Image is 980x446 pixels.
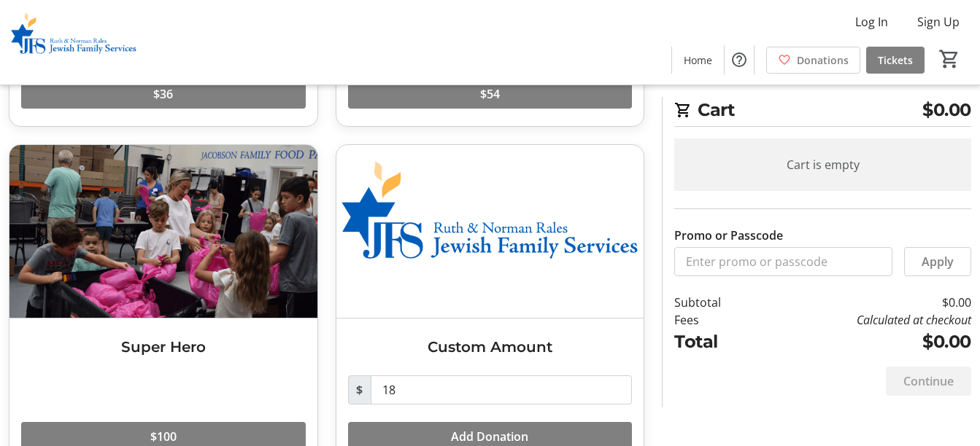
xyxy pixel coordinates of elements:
[674,294,760,311] td: Subtotal
[21,79,306,109] button: $36
[153,85,173,103] span: $36
[674,311,760,329] td: Fees
[760,329,971,355] td: $0.00
[725,45,754,74] button: Help
[480,85,500,103] span: $54
[674,227,783,244] label: Promo or Passcode
[878,52,913,68] span: Tickets
[674,138,971,191] div: Cart is empty
[922,97,971,123] span: $0.00
[9,145,317,318] img: Super Hero
[371,375,633,404] input: Donation Amount
[674,97,971,127] h2: Cart
[855,13,888,31] span: Log In
[150,428,177,445] span: $100
[936,46,962,72] button: Cart
[348,375,371,404] span: $
[866,47,925,74] a: Tickets
[904,247,971,276] button: Apply
[672,47,724,74] a: Home
[797,52,849,68] span: Donations
[766,47,860,74] a: Donations
[336,145,644,318] img: Custom Amount
[760,294,971,311] td: $0.00
[674,329,760,355] td: Total
[684,52,712,68] span: Home
[348,79,633,109] button: $54
[922,253,954,270] span: Apply
[9,6,139,79] img: Ruth & Norman Rales Jewish Family Services's Logo
[906,10,971,34] button: Sign Up
[917,13,960,31] span: Sign Up
[844,10,900,34] button: Log In
[451,428,528,445] span: Add Donation
[21,336,306,358] h3: Super Hero
[760,311,971,329] td: Calculated at checkout
[674,247,892,276] input: Enter promo or passcode
[348,336,633,358] h3: Custom Amount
